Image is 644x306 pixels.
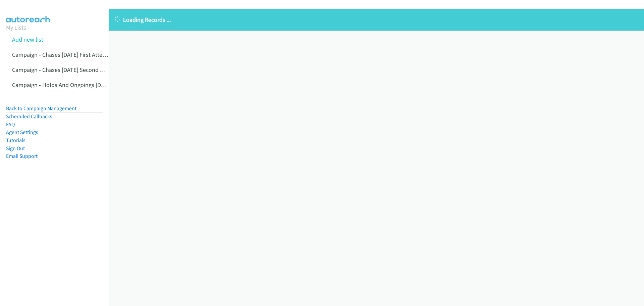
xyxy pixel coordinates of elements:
[6,137,25,143] a: Tutorials
[12,66,121,74] a: Campaign - Chases [DATE] Second Attempt
[6,129,38,135] a: Agent Settings
[6,153,38,159] a: Email Support
[12,51,113,58] a: Campaign - Chases [DATE] First Attempt
[6,113,52,120] a: Scheduled Callbacks
[6,145,25,151] a: Sign Out
[115,15,638,24] p: Loading Records ...
[12,81,112,89] a: Campaign - Holds And Ongoings [DATE]
[12,36,43,43] a: Add new list
[6,105,76,112] a: Back to Campaign Management
[6,121,15,128] a: FAQ
[6,24,26,31] a: My Lists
